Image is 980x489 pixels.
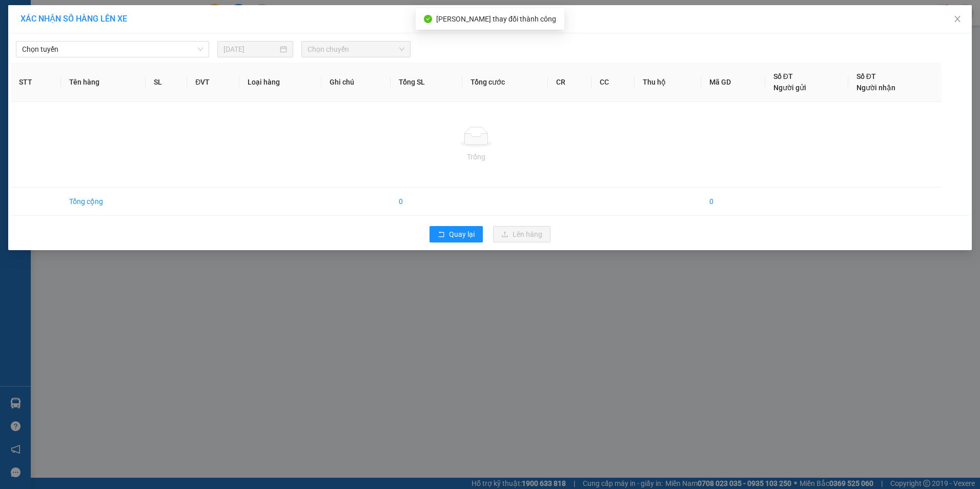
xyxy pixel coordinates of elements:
[436,15,556,23] span: [PERSON_NAME] thay đổi thành công
[438,231,445,239] span: rollback
[21,14,127,24] span: XÁC NHẬN SỐ HÀNG LÊN XE
[856,72,876,80] span: Số ĐT
[773,72,793,80] span: Số ĐT
[239,63,321,102] th: Loại hàng
[61,188,146,216] td: Tổng cộng
[591,63,635,102] th: CC
[47,66,152,75] strong: 0978 771155 - 0975 77 1155
[635,63,701,102] th: Thu hộ
[391,188,462,216] td: 0
[773,84,806,92] span: Người gửi
[29,15,170,43] strong: [PERSON_NAME] ([GEOGRAPHIC_DATA])
[548,63,591,102] th: CR
[953,15,962,23] span: close
[22,42,203,57] span: Chọn tuyến
[493,226,550,242] button: uploadLên hàng
[449,229,475,240] span: Quay lại
[424,15,432,23] span: check-circle
[462,63,548,102] th: Tổng cước
[321,63,391,102] th: Ghi chú
[61,63,146,102] th: Tên hàng
[943,5,972,34] button: Close
[308,42,404,57] span: Chọn chuyến
[11,63,61,102] th: STT
[5,58,27,127] strong: Công ty TNHH DVVT Văn Vinh 76
[223,44,278,55] input: 13/08/2025
[856,84,895,92] span: Người nhận
[31,45,167,64] strong: Tổng đài hỗ trợ: 0914 113 973 - 0982 113 973 - 0919 113 973 -
[146,63,187,102] th: SL
[5,8,27,55] img: logo
[701,63,765,102] th: Mã GD
[430,226,483,242] button: rollbackQuay lại
[187,63,239,102] th: ĐVT
[701,188,765,216] td: 0
[391,63,462,102] th: Tổng SL
[19,151,933,162] div: Trống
